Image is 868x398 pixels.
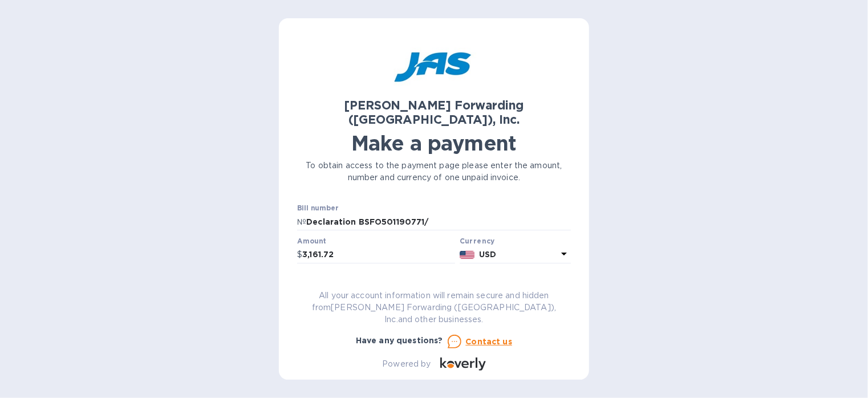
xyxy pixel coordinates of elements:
h1: Make a payment [297,131,571,155]
b: Have any questions? [356,336,443,345]
p: All your account information will remain secure and hidden from [PERSON_NAME] Forwarding ([GEOGRA... [297,290,571,326]
input: 0.00 [302,246,455,263]
label: Bill number [297,205,338,212]
u: Contact us [466,337,513,346]
label: Amount [297,238,326,245]
b: USD [479,250,496,259]
p: № [297,216,306,228]
img: USD [460,251,475,259]
b: [PERSON_NAME] Forwarding ([GEOGRAPHIC_DATA]), Inc. [344,98,524,127]
p: $ [297,249,302,261]
p: Powered by [382,358,431,370]
b: Currency [460,237,495,245]
p: To obtain access to the payment page please enter the amount, number and currency of one unpaid i... [297,160,571,184]
input: Enter bill number [306,213,571,230]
